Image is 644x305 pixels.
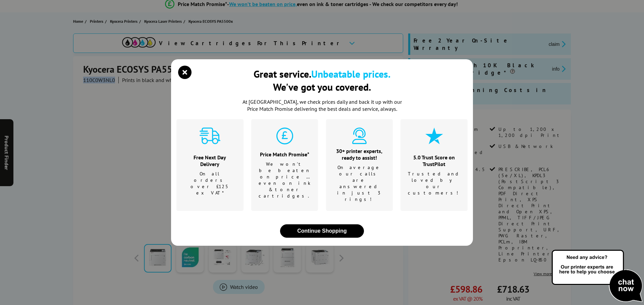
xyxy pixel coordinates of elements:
[259,151,311,158] div: Price Match Promise*
[180,67,190,77] button: close modal
[408,154,461,167] div: 5.0 Trust Score on TrustPilot
[280,224,364,238] button: close modal
[334,148,385,161] div: 30+ printer experts, ready to assist!
[334,164,385,203] p: On average our calls are answered in just 3 rings!
[311,67,390,80] b: Unbeatable prices.
[238,98,406,112] p: At [GEOGRAPHIC_DATA], we check prices daily and back it up with our Price Match Promise deliverin...
[259,161,311,199] p: We won't be beaten on price …even on ink & toner cartridges.
[185,171,235,196] p: On all orders over £125 ex VAT*
[550,249,644,304] img: Open Live Chat window
[408,171,461,196] p: Trusted and loved by our customers!
[185,154,235,167] div: Free Next Day Delivery
[254,67,390,93] div: Great service. We've got you covered.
